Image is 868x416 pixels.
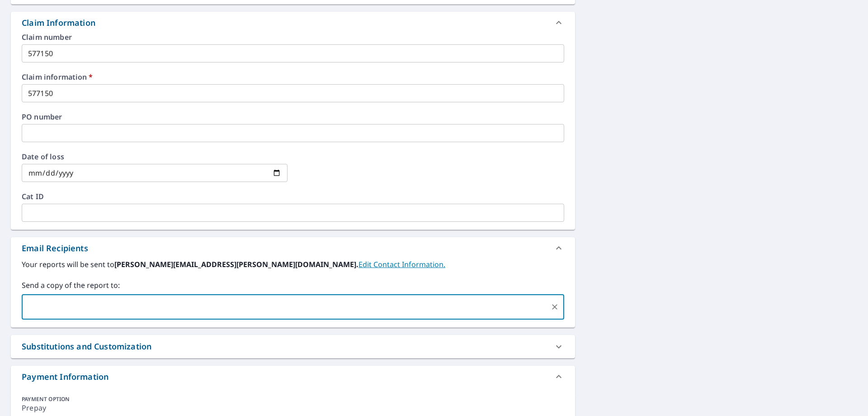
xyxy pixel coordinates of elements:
[22,153,288,160] label: Date of loss
[11,366,575,387] div: Payment Information
[548,301,561,313] button: Clear
[22,33,564,41] label: Claim number
[11,335,575,358] div: Substitutions and Customization
[22,17,95,29] div: Claim Information
[11,12,575,33] div: Claim Information
[22,242,88,254] div: Email Recipients
[22,113,564,120] label: PO number
[22,280,564,291] label: Send a copy of the report to:
[22,395,564,403] div: PAYMENT OPTION
[22,193,564,200] label: Cat ID
[22,259,564,270] label: Your reports will be sent to
[22,73,564,81] label: Claim information
[22,340,151,353] div: Substitutions and Customization
[22,371,108,383] div: Payment Information
[114,259,359,269] b: [PERSON_NAME][EMAIL_ADDRESS][PERSON_NAME][DOMAIN_NAME].
[359,259,445,269] a: EditContactInfo
[11,237,575,259] div: Email Recipients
